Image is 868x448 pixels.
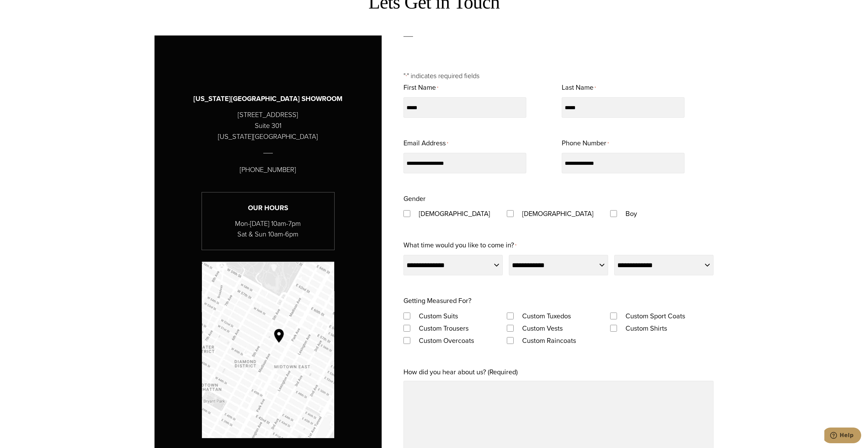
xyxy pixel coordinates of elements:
label: Phone Number [562,137,609,150]
p: " " indicates required fields [403,70,713,81]
legend: Getting Measured For? [403,294,471,307]
h3: [US_STATE][GEOGRAPHIC_DATA] SHOWROOM [193,93,342,104]
label: How did you hear about us? (Required) [403,366,518,378]
label: Custom Vests [515,322,570,334]
label: Last Name [562,81,596,95]
label: Email Address [403,137,448,150]
label: Custom Shirts [619,322,674,334]
legend: Gender [403,192,426,205]
p: [PHONE_NUMBER] [240,164,296,175]
label: First Name [403,81,438,95]
label: [DEMOGRAPHIC_DATA] [412,207,497,220]
label: Boy [619,207,644,220]
label: Custom Suits [412,310,465,322]
a: Map to Alan David Custom [202,262,334,438]
label: What time would you like to come in? [403,239,516,252]
p: Mon-[DATE] 10am-7pm Sat & Sun 10am-6pm [202,218,334,240]
h3: Our Hours [202,203,334,213]
iframe: Opens a widget where you can chat to one of our agents [824,428,861,445]
img: Google map with pin showing Alan David location at Madison Avenue & 53rd Street NY [202,262,334,438]
label: Custom Overcoats [412,334,481,347]
p: [STREET_ADDRESS] Suite 301 [US_STATE][GEOGRAPHIC_DATA] [218,109,318,142]
label: Custom Raincoats [515,334,583,347]
label: Custom Trousers [412,322,475,334]
label: [DEMOGRAPHIC_DATA] [515,207,600,220]
label: Custom Sport Coats [619,310,692,322]
label: Custom Tuxedos [515,310,578,322]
